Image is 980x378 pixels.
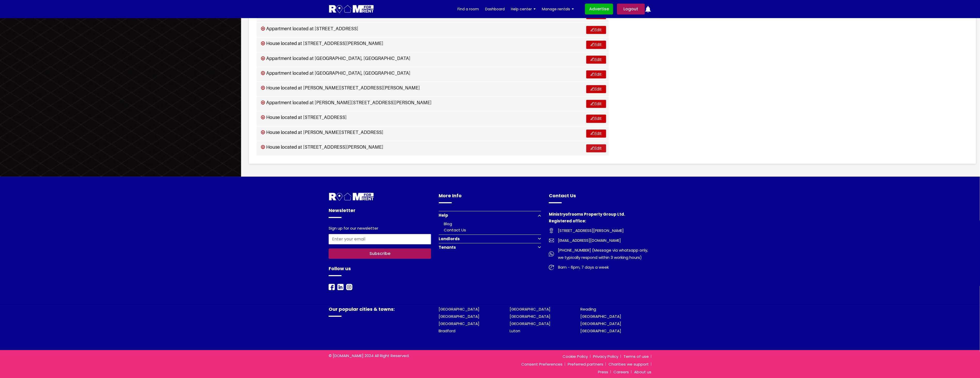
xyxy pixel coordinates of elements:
a: Preferred partners [565,361,606,367]
img: Room For Rent [329,284,335,290]
img: Edit [591,43,594,46]
a: Instagram [346,284,352,290]
a: Contact Us [444,227,466,233]
button: Landlords [439,235,541,243]
button: Tenants [439,243,541,252]
h4: Newsletter [329,207,431,218]
a: Charities we support [606,361,651,367]
h3: Appartment located at [GEOGRAPHIC_DATA], [GEOGRAPHIC_DATA] [261,56,410,61]
button: Help [439,211,541,220]
a: Privacy Policy [590,354,621,359]
a: [GEOGRAPHIC_DATA] [439,306,480,312]
h3: House located at [PERSON_NAME][STREET_ADDRESS] [261,130,383,135]
a: [STREET_ADDRESS][PERSON_NAME] [549,227,651,234]
h3: House located at [STREET_ADDRESS] [261,115,346,120]
img: Room For Rent [549,265,554,270]
img: Edit [591,28,594,31]
a: Find a room [457,5,479,13]
h4: Our popular cities & towns: [329,306,431,317]
label: Sign up for our newsletter [329,226,378,232]
a: [GEOGRAPHIC_DATA] [510,314,550,319]
img: Edit [591,117,594,120]
a: Edit [586,100,606,108]
a: Edit [586,85,606,93]
a: Reading [581,306,596,312]
img: Room For Rent [549,238,554,243]
img: Room For Rent [346,284,352,290]
a: LinkedIn [337,284,344,290]
img: Edit [591,87,594,90]
a: Edit [586,130,606,138]
p: © [DOMAIN_NAME] 2024 All Right Reserved. [329,353,431,359]
h3: Appartment located at [GEOGRAPHIC_DATA], [GEOGRAPHIC_DATA] [261,70,410,76]
span: [PHONE_NUMBER] (Message via whatsapp only, we typically respond within 3 working hours) [554,247,651,261]
img: Room For Rent [549,228,554,233]
a: [GEOGRAPHIC_DATA] [581,328,621,334]
a: Cookie Policy [560,354,590,359]
a: Edit [586,144,606,152]
img: Edit [591,72,594,76]
img: Edit [591,57,594,61]
h4: Ministryofrooms Property Group Ltd. Registered office: [549,211,651,227]
a: [GEOGRAPHIC_DATA] [439,321,480,326]
a: [PHONE_NUMBER] (Message via whatsapp only, we typically respond within 3 working hours) [549,247,651,261]
a: Dashboard [485,5,505,13]
a: Terms of use [621,354,651,359]
a: Manage rentals [542,5,574,13]
h4: Contact Us [549,192,651,203]
img: Edit [591,146,594,150]
img: Room For Rent [329,192,374,202]
a: About us [631,369,651,375]
a: Edit [586,56,606,64]
a: [GEOGRAPHIC_DATA] [510,321,550,326]
a: [GEOGRAPHIC_DATA] [510,306,550,312]
a: Blog [444,221,452,226]
a: Edit [586,70,606,78]
a: Edit [586,26,606,34]
a: Careers [611,369,631,375]
a: Edit [586,41,606,49]
a: Consent Preferences [519,361,565,367]
a: Facebook [329,284,335,290]
img: Edit [591,131,594,135]
h3: Appartment located at [PERSON_NAME][STREET_ADDRESS][PERSON_NAME] [261,100,431,105]
a: [EMAIL_ADDRESS][DOMAIN_NAME] [549,237,651,244]
img: ic-notification [645,6,651,12]
a: Help center [511,5,536,13]
a: Advertise [585,4,613,14]
img: Room For Rent [549,251,554,256]
a: [GEOGRAPHIC_DATA] [581,321,621,326]
span: [EMAIL_ADDRESS][DOMAIN_NAME] [554,237,621,244]
span: [STREET_ADDRESS][PERSON_NAME] [554,227,624,234]
h3: House located at [STREET_ADDRESS][PERSON_NAME] [261,144,383,150]
h3: Appartment located at [STREET_ADDRESS] [261,26,358,32]
a: Bradford [439,328,456,334]
span: 8am - 6pm, 7 days a week [554,264,609,271]
img: Room For Rent [337,284,344,290]
a: 8am - 6pm, 7 days a week [549,264,651,271]
h4: Follow us [329,265,431,276]
h4: More Info [439,192,541,203]
a: Press [595,369,611,375]
input: Enter your email [329,234,431,244]
a: Logout [617,4,645,14]
img: Edit [591,102,594,105]
h3: House located at [STREET_ADDRESS][PERSON_NAME] [261,41,383,46]
a: Luton [510,328,520,334]
a: [GEOGRAPHIC_DATA] [439,314,480,319]
a: Edit [586,115,606,123]
img: Logo for Room for Rent, featuring a welcoming design with a house icon and modern typography [329,4,374,14]
h3: House located at [PERSON_NAME][STREET_ADDRESS][PERSON_NAME] [261,85,420,91]
a: [GEOGRAPHIC_DATA] [581,314,621,319]
button: Subscribe [329,248,431,259]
